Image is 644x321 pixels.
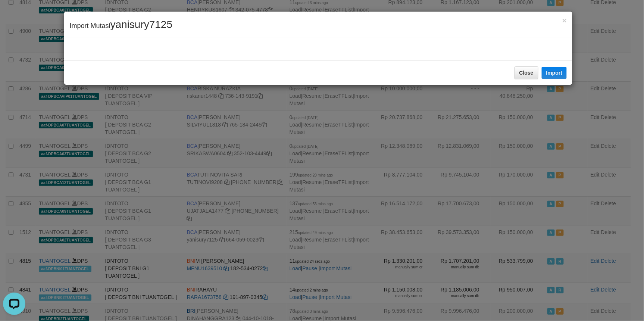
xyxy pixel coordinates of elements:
button: Import [542,67,567,79]
button: Close [515,66,538,79]
span: Import Mutasi [70,22,173,29]
button: Close [562,16,567,24]
button: Open LiveChat chat widget [3,3,25,25]
span: yanisury7125 [110,19,173,30]
span: × [562,16,567,25]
